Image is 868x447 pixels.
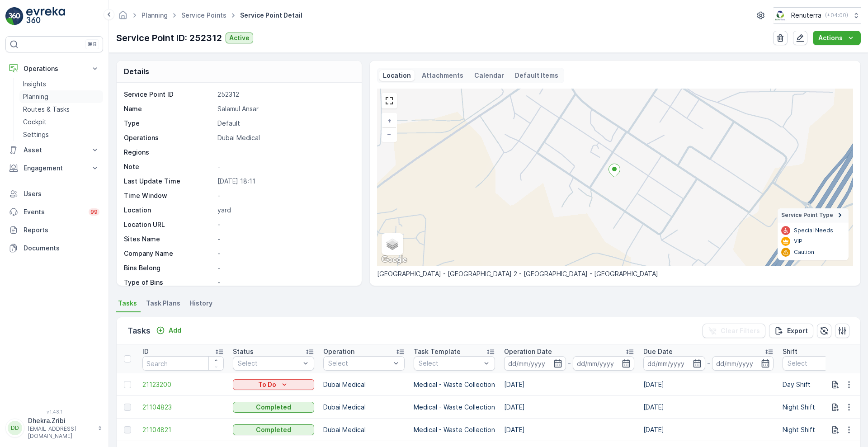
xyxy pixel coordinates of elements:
td: Medical - Waste Collection [409,396,500,419]
p: - [217,263,352,273]
p: 252312 [217,90,352,99]
p: Operation Date [504,347,552,356]
input: dd/mm/yyyy [504,356,566,371]
a: 21123200 [142,380,224,389]
p: VIP [794,238,802,245]
span: Task Plans [146,299,180,308]
button: DDDhekra.Zribi[EMAIL_ADDRESS][DOMAIN_NAME] [5,416,103,440]
p: Location [124,206,214,215]
a: Cockpit [19,116,103,128]
p: Clear Filters [721,326,760,335]
p: Operations [24,64,85,73]
img: logo [5,7,24,25]
p: Default Items [515,71,558,80]
p: Details [124,66,149,77]
p: - [217,191,352,200]
td: [DATE] [500,419,639,441]
p: - [217,249,352,258]
div: DD [8,421,22,435]
a: Routes & Tasks [19,103,103,116]
img: Screenshot_2024-07-26_at_13.33.01.png [774,10,788,20]
td: [DATE] [639,396,778,419]
a: Insights [19,78,103,90]
p: [GEOGRAPHIC_DATA] - [GEOGRAPHIC_DATA] 2 - [GEOGRAPHIC_DATA] - [GEOGRAPHIC_DATA] [377,269,853,278]
p: - [217,278,352,287]
a: 21104821 [142,425,224,434]
a: Homepage [118,14,128,21]
a: Planning [142,11,168,19]
p: Name [124,104,214,113]
p: Location URL [124,220,214,229]
p: To Do [258,380,276,389]
a: Reports [5,221,103,239]
p: Reports [24,226,99,235]
a: Events99 [5,203,103,221]
p: Default [217,119,352,128]
a: Users [5,185,103,203]
p: yard [217,206,352,215]
td: Dubai Medical [319,419,409,441]
p: Asset [24,146,85,155]
p: ID [142,347,149,356]
p: 99 [90,208,98,216]
p: Service Point ID: 252312 [116,31,222,45]
p: Company Name [124,249,214,258]
td: [DATE] [639,373,778,396]
p: Last Update Time [124,177,214,186]
a: Layers [382,234,402,254]
a: Planning [19,90,103,103]
div: Toggle Row Selected [124,404,131,411]
p: Planning [23,92,48,101]
p: Special Needs [794,227,833,234]
p: Dubai Medical [217,133,352,142]
input: dd/mm/yyyy [643,356,705,371]
p: Service Point ID [124,90,214,99]
span: History [189,299,212,308]
p: Select [238,359,300,368]
td: [DATE] [639,419,778,441]
p: Events [24,207,83,216]
button: Completed [233,424,314,435]
span: v 1.48.1 [5,409,103,414]
p: Tasks [127,325,151,337]
span: Service Point Type [781,212,833,219]
a: Open this area in Google Maps (opens a new window) [379,254,409,266]
p: Actions [818,33,843,42]
p: Select [419,359,481,368]
button: Asset [5,141,103,159]
p: Users [24,189,99,198]
span: + [387,117,392,124]
p: Documents [24,244,99,253]
p: Sites Name [124,235,214,244]
div: Toggle Row Selected [124,426,131,433]
td: [DATE] [500,396,639,419]
p: Insights [23,80,46,89]
button: Add [152,325,185,336]
p: Select [328,359,391,368]
a: Zoom In [382,114,396,127]
p: Dhekra.Zribi [28,416,93,425]
p: Add [169,326,181,335]
td: [DATE] [500,373,639,396]
p: Regions [124,148,214,157]
p: Engagement [24,164,85,173]
button: Renuterra(+04:00) [774,7,861,24]
input: dd/mm/yyyy [712,356,774,371]
p: Location [383,71,411,80]
button: Active [226,33,253,43]
button: Engagement [5,159,103,177]
p: Completed [256,425,291,434]
p: Type of Bins [124,278,214,287]
p: Routes & Tasks [23,105,70,114]
p: Task Template [414,347,461,356]
td: Dubai Medical [319,373,409,396]
p: Settings [23,130,49,139]
td: Dubai Medical [319,396,409,419]
a: Zoom Out [382,127,396,141]
p: Operation [323,347,354,356]
img: Google [379,254,409,266]
p: - [568,358,571,369]
a: 21104823 [142,403,224,412]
